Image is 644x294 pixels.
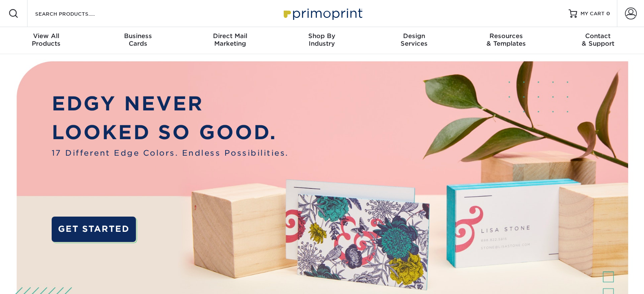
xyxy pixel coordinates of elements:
a: Shop ByIndustry [276,27,368,54]
span: Design [368,32,460,40]
div: Cards [92,32,184,47]
div: & Support [552,32,644,47]
span: MY CART [580,10,605,17]
a: Contact& Support [552,27,644,54]
div: Industry [276,32,368,47]
span: Direct Mail [184,32,276,40]
p: LOOKED SO GOOD. [52,118,289,147]
input: SEARCH PRODUCTS..... [34,8,117,19]
span: 0 [606,11,610,16]
div: Services [368,32,460,47]
a: Direct MailMarketing [184,27,276,54]
span: Shop By [276,32,368,40]
a: BusinessCards [92,27,184,54]
a: GET STARTED [52,217,136,242]
div: Marketing [184,32,276,47]
p: EDGY NEVER [52,89,289,118]
a: DesignServices [368,27,460,54]
span: Business [92,32,184,40]
span: Contact [552,32,644,40]
img: Primoprint [280,4,365,22]
span: Resources [460,32,552,40]
span: 17 Different Edge Colors. Endless Possibilities. [52,147,289,159]
div: & Templates [460,32,552,47]
a: Resources& Templates [460,27,552,54]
